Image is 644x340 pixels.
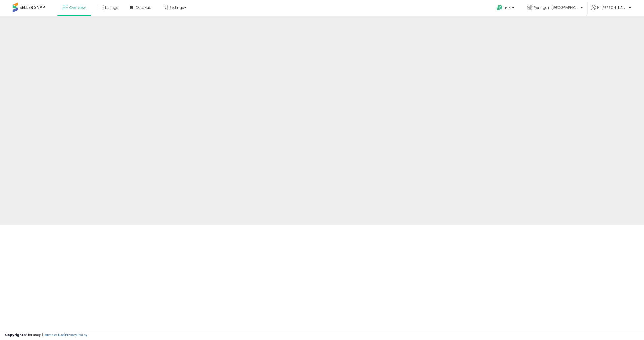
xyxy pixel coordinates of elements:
span: Pennguin [GEOGRAPHIC_DATA] [534,5,579,10]
span: Overview [69,5,86,10]
a: Help [493,1,519,16]
span: Help [504,6,511,10]
span: Listings [105,5,118,10]
span: DataHub [136,5,151,10]
a: Hi [PERSON_NAME] [591,5,631,16]
span: Hi [PERSON_NAME] [597,5,627,10]
i: Get Help [496,5,503,11]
